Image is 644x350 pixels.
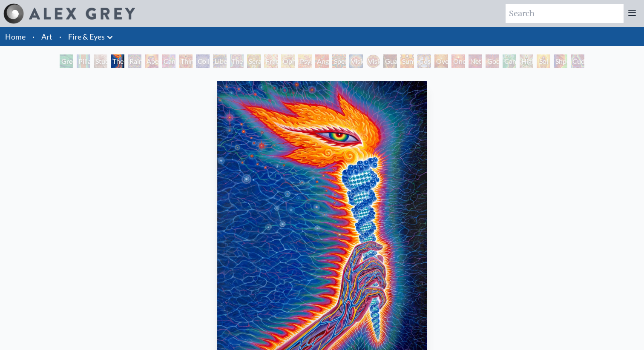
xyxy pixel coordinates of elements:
[383,54,397,68] div: Guardian of Infinite Vision
[230,54,244,68] div: The Seer
[400,54,414,68] div: Sunyata
[179,54,193,68] div: Third Eye Tears of Joy
[349,54,363,68] div: Vision Crystal
[77,54,90,68] div: Pillar of Awareness
[56,27,65,46] li: ·
[68,31,105,43] a: Fire & Eyes
[94,54,107,68] div: Study for the Great Turn
[264,54,278,68] div: Fractal Eyes
[60,54,73,68] div: Green Hand
[5,32,26,41] a: Home
[111,54,124,68] div: The Torch
[29,27,38,46] li: ·
[417,54,431,68] div: Cosmic Elf
[451,54,465,68] div: One
[281,54,295,68] div: Ophanic Eyelash
[469,54,482,68] div: Net of Being
[486,54,499,68] div: Godself
[128,54,141,68] div: Rainbow Eye Ripple
[162,54,175,68] div: Cannabis Sutra
[520,54,533,68] div: Higher Vision
[247,54,261,68] div: Seraphic Transport Docking on the Third Eye
[298,54,312,68] div: Psychomicrograph of a Fractal Paisley Cherub Feather Tip
[41,31,52,43] a: Art
[332,54,346,68] div: Spectral Lotus
[145,54,158,68] div: Aperture
[571,54,584,68] div: Cuddle
[196,54,210,68] div: Collective Vision
[366,54,380,68] div: Vision Crystal Tondo
[434,54,448,68] div: Oversoul
[213,54,227,68] div: Liberation Through Seeing
[537,54,550,68] div: Sol Invictus
[554,54,567,68] div: Shpongled
[503,54,516,68] div: Cannafist
[506,4,624,23] input: Search
[315,54,329,68] div: Angel Skin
